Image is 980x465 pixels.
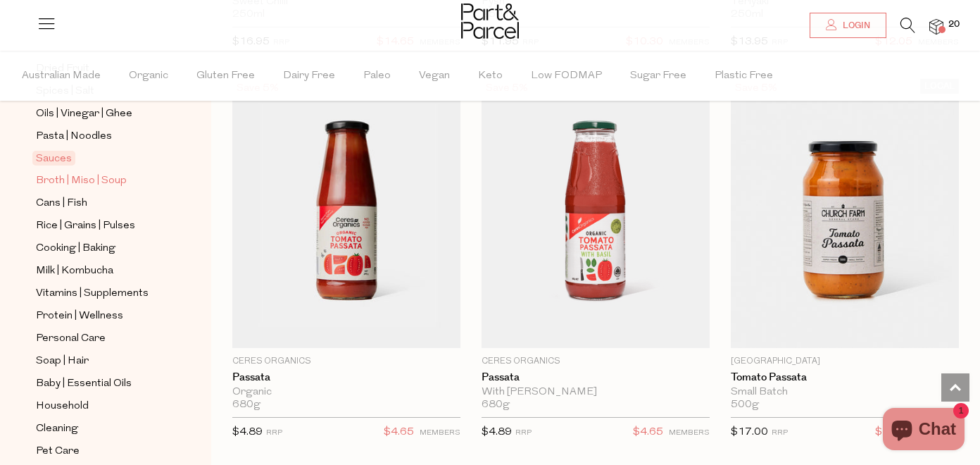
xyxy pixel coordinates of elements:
span: Keto [478,51,503,101]
span: Pasta | Noodles [36,128,112,145]
span: Baby | Essential Oils [36,376,132,392]
a: Passata [482,371,710,384]
inbox-online-store-chat: Shopify online store chat [879,408,969,454]
p: [GEOGRAPHIC_DATA] [731,355,959,368]
p: Ceres Organics [232,355,460,368]
span: $16.20 [875,423,912,442]
a: Personal Care [36,330,164,347]
span: 680g [482,399,510,411]
a: Pet Care [36,442,164,460]
span: $4.65 [384,423,414,442]
span: Sugar Free [630,51,686,101]
small: RRP [772,429,788,437]
span: Dairy Free [283,51,335,101]
small: MEMBERS [669,429,710,437]
span: Low FODMAP [531,51,602,101]
span: Gluten Free [196,51,255,101]
span: $4.89 [482,427,512,438]
img: Part&Parcel [461,4,519,39]
a: Milk | Kombucha [36,262,164,280]
a: Cooking | Baking [36,240,164,257]
span: $4.65 [633,423,663,442]
span: Milk | Kombucha [36,263,113,280]
div: Small Batch [731,386,959,399]
a: Soap | Hair [36,352,164,370]
span: Sauces [32,151,75,166]
a: Sauces [36,150,164,167]
span: Cans | Fish [36,195,87,212]
a: Oils | Vinegar | Ghee [36,105,164,123]
a: Vitamins | Supplements [36,285,164,302]
div: With [PERSON_NAME] [482,386,710,399]
span: Cooking | Baking [36,240,115,257]
span: $17.00 [731,427,768,438]
span: Pet Care [36,443,80,460]
p: Ceres Organics [482,355,710,368]
span: Soap | Hair [36,353,89,370]
span: Rice | Grains | Pulses [36,218,135,235]
a: 20 [929,19,943,34]
span: Vitamins | Supplements [36,285,149,302]
span: Oils | Vinegar | Ghee [36,106,132,123]
span: 500g [731,399,759,411]
span: Personal Care [36,330,106,347]
span: Protein | Wellness [36,308,123,325]
a: Cans | Fish [36,194,164,212]
div: Organic [232,386,460,399]
span: Paleo [363,51,391,101]
small: MEMBERS [420,429,460,437]
small: RRP [266,429,282,437]
span: Australian Made [22,51,101,101]
span: 20 [945,18,963,31]
span: 680g [232,399,260,411]
a: Household [36,397,164,415]
img: Passata [232,79,460,348]
span: Plastic Free [715,51,773,101]
img: Tomato Passata [731,79,959,348]
span: $4.89 [232,427,263,438]
span: Cleaning [36,421,78,438]
a: Broth | Miso | Soup [36,172,164,190]
span: Login [839,20,870,32]
span: Vegan [419,51,450,101]
a: Rice | Grains | Pulses [36,217,164,235]
a: Pasta | Noodles [36,128,164,145]
a: Login [810,13,886,38]
span: Household [36,398,89,415]
a: Passata [232,371,460,384]
a: Tomato Passata [731,371,959,384]
span: Broth | Miso | Soup [36,173,127,190]
a: Baby | Essential Oils [36,375,164,392]
span: Organic [129,51,168,101]
small: RRP [515,429,532,437]
a: Cleaning [36,420,164,438]
a: Protein | Wellness [36,307,164,325]
img: Passata [482,79,710,348]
